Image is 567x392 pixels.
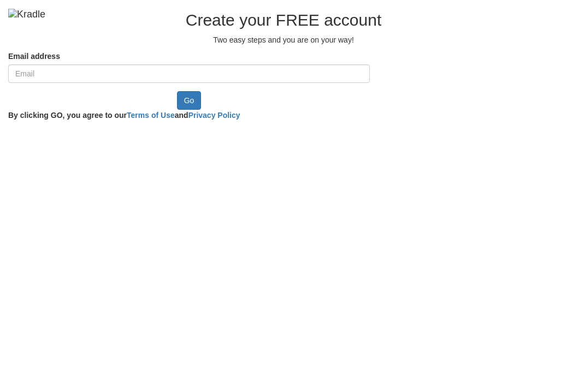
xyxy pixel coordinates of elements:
[8,9,45,20] img: Kradle
[177,91,202,110] input: Go
[127,111,175,120] a: Terms of Use
[8,51,60,62] label: Email address
[8,64,370,83] input: Email
[188,111,240,120] a: Privacy Policy
[8,34,559,45] p: Two easy steps and you are on your way!
[8,110,240,121] label: By clicking GO, you agree to our and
